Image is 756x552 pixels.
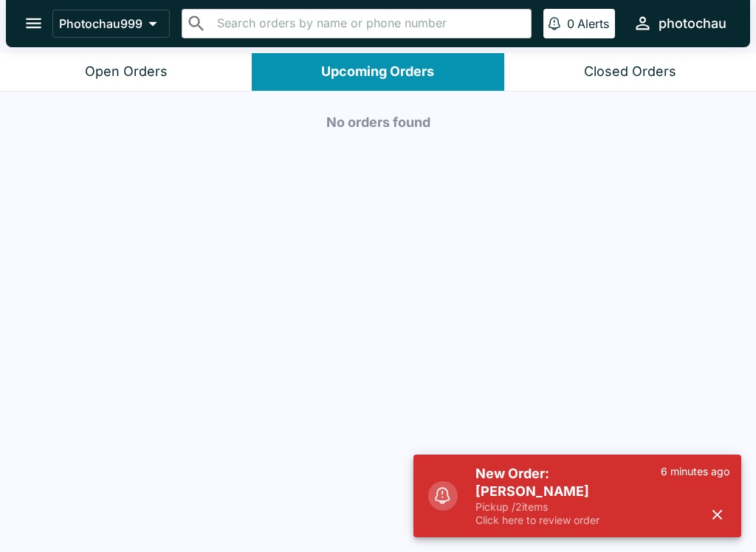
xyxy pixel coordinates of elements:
p: Pickup / 2 items [475,500,661,514]
input: Search orders by name or phone number [213,13,525,34]
button: Photochau999 [52,10,170,38]
p: 6 minutes ago [661,465,729,478]
p: Alerts [577,16,609,31]
div: Open Orders [85,63,168,80]
p: 0 [567,16,574,31]
div: Upcoming Orders [321,63,434,80]
div: Closed Orders [584,63,676,80]
button: photochau [627,7,732,39]
h5: New Order: [PERSON_NAME] [475,465,661,500]
p: Click here to review order [475,514,661,527]
button: open drawer [15,4,52,42]
div: photochau [659,15,726,32]
p: Photochau999 [59,16,142,31]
